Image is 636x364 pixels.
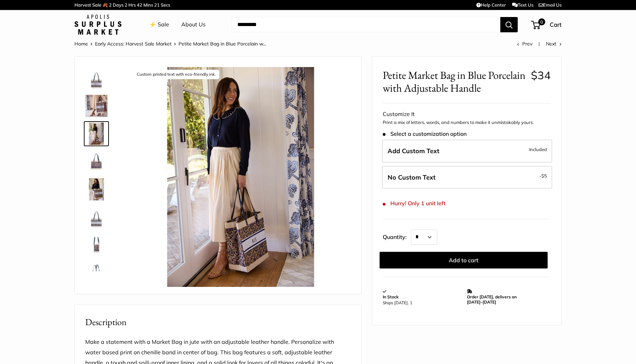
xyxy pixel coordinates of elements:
[85,315,351,329] h2: Description
[154,2,160,8] span: 21
[532,19,562,30] a: 0 Cart
[85,67,108,89] img: description_Make it yours with custom printed text.
[500,17,518,32] button: Search
[84,260,109,285] a: Petite Market Bag in Blue Porcelain with Adjustable Handle
[85,206,108,228] img: Petite Market Bag in Blue Porcelain with Adjustable Handle
[125,2,127,8] span: 2
[517,41,532,47] a: Prev
[178,41,266,47] span: Petite Market Bag in Blue Porcelain w...
[84,149,109,174] a: Petite Market Bag in Blue Porcelain with Adjustable Handle
[382,166,552,189] label: Leave Blank
[383,119,551,126] p: Print a mix of letters, words, and numbers to make it unmistakably yours.
[149,19,169,30] a: ⚡️ Sale
[232,17,500,32] input: Search...
[84,66,109,91] a: description_Make it yours with custom printed text.
[85,234,108,256] img: Petite Market Bag in Blue Porcelain with Adjustable Handle
[539,2,562,8] a: Email Us
[84,205,109,230] a: Petite Market Bag in Blue Porcelain with Adjustable Handle
[74,41,88,47] a: Home
[137,2,142,8] span: 42
[161,2,170,8] span: Secs
[84,93,109,118] a: description_Transform your everyday errands into moments of effortless style
[380,252,548,268] button: Add to cart
[130,67,351,287] img: description_Custom printed text with eco-friendly ink.
[467,294,517,305] strong: Order [DATE], delivers on [DATE]–[DATE]
[550,21,562,28] span: Cart
[181,19,206,30] a: About Us
[383,109,551,119] div: Customize It
[84,232,109,257] a: Petite Market Bag in Blue Porcelain with Adjustable Handle
[546,41,562,47] a: Next
[85,178,108,200] img: Petite Market Bag in Blue Porcelain with Adjustable Handle
[383,69,526,94] span: Petite Market Bag in Blue Porcelain with Adjustable Handle
[383,131,467,137] span: Select a customization option
[383,300,463,305] p: Ships [DATE]. 1
[529,145,547,154] span: Included
[85,150,108,173] img: Petite Market Bag in Blue Porcelain with Adjustable Handle
[128,2,136,8] span: Hrs
[85,95,108,117] img: description_Transform your everyday errands into moments of effortless style
[143,2,153,8] span: Mins
[383,200,446,207] span: Hurry! Only 1 unit left
[84,121,109,146] a: description_Custom printed text with eco-friendly ink.
[95,41,172,47] a: Early Access: Harvest Sale Market
[531,68,551,82] span: $34
[74,15,121,35] img: Apolis: Surplus Market
[85,262,108,284] img: Petite Market Bag in Blue Porcelain with Adjustable Handle
[84,177,109,202] a: Petite Market Bag in Blue Porcelain with Adjustable Handle
[476,2,506,8] a: Help Center
[388,173,436,181] span: No Custom Text
[388,147,439,155] span: Add Custom Text
[133,70,219,79] div: Custom printed text with eco-friendly ink.
[383,228,411,245] label: Quantity:
[539,172,547,180] span: -
[541,173,547,179] span: $5
[109,2,112,8] span: 2
[512,2,533,8] a: Text Us
[382,140,552,163] label: Add Custom Text
[383,294,399,299] strong: In Stock
[74,39,266,48] nav: Breadcrumb
[538,18,545,25] span: 0
[113,2,124,8] span: Days
[85,123,108,145] img: description_Custom printed text with eco-friendly ink.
